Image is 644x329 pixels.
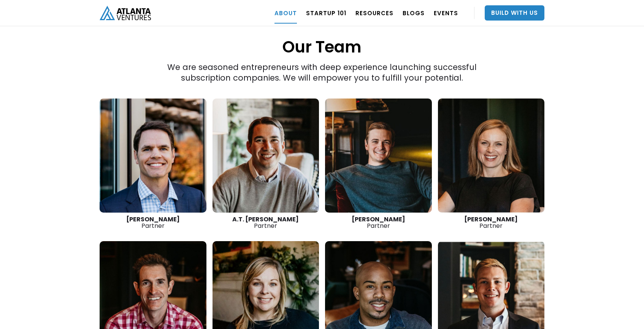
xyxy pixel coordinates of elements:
[485,5,544,21] a: Build With Us
[438,216,545,229] div: Partner
[232,215,299,224] strong: A.T. [PERSON_NAME]
[126,215,180,224] strong: [PERSON_NAME]
[100,216,206,229] div: Partner
[306,2,346,24] a: Startup 101
[464,215,518,224] strong: [PERSON_NAME]
[274,2,297,24] a: ABOUT
[213,216,319,229] div: Partner
[325,216,432,229] div: Partner
[434,2,458,24] a: EVENTS
[352,215,405,224] strong: [PERSON_NAME]
[355,2,393,24] a: RESOURCES
[403,2,425,24] a: BLOGS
